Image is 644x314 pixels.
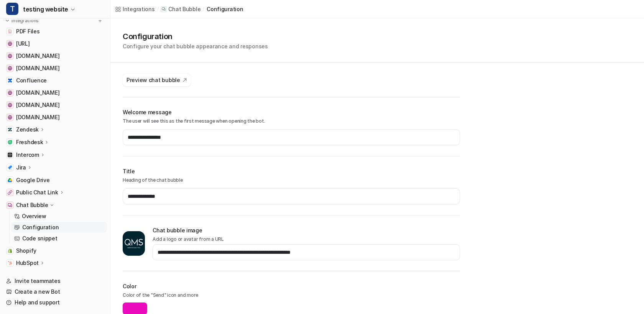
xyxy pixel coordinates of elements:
[16,89,59,97] span: [DOMAIN_NAME]
[97,18,103,23] img: menu_add.svg
[22,224,59,231] p: Configuration
[8,90,12,95] img: nri3pl.com
[3,87,107,98] a: nri3pl.com[DOMAIN_NAME]
[157,6,159,13] span: /
[16,259,39,267] p: HubSpot
[16,201,48,209] p: Chat Bubble
[123,282,460,290] h2: Color
[3,38,107,49] a: www.eesel.ai[URL]
[168,5,200,13] p: Chat Bubble
[5,18,10,23] img: expand menu
[16,64,59,72] span: [DOMAIN_NAME]
[123,42,268,50] p: Configure your chat bubble appearance and responses
[127,76,180,84] span: Preview chat bubble
[16,52,59,60] span: [DOMAIN_NAME]
[8,190,12,195] img: Public Chat Link
[8,165,12,170] img: Jira
[8,127,12,132] img: Zendesk
[16,28,39,35] span: PDF Files
[8,178,12,182] img: Google Drive
[3,245,107,256] a: ShopifyShopify
[11,211,107,222] a: Overview
[8,140,12,145] img: Freshdesk
[11,222,107,233] a: Configuration
[16,77,47,84] span: Confluence
[11,233,107,244] a: Code snippet
[8,153,12,157] img: Intercom
[3,112,107,123] a: www.cardekho.com[DOMAIN_NAME]
[16,101,59,109] span: [DOMAIN_NAME]
[161,5,200,13] a: Chat Bubble
[16,138,43,146] p: Freshdesk
[16,189,58,196] p: Public Chat Link
[8,54,12,58] img: support.coursiv.io
[123,74,191,86] button: Preview chat bubble
[123,5,155,13] div: Integrations
[8,203,12,207] img: Chat Bubble
[3,297,107,308] a: Help and support
[6,3,18,15] span: T
[16,164,26,171] p: Jira
[3,276,107,286] a: Invite teammates
[153,236,460,243] p: Add a logo or avatar from a URL
[123,118,460,125] p: The user will see this as the first message when opening the bot.
[8,261,12,265] img: HubSpot
[16,176,50,184] span: Google Drive
[3,100,107,110] a: careers-nri3pl.com[DOMAIN_NAME]
[207,5,243,13] a: configuration
[123,31,268,42] h1: Configuration
[3,17,41,25] button: Integrations
[16,113,59,121] span: [DOMAIN_NAME]
[23,4,68,15] span: testing website
[8,115,12,120] img: www.cardekho.com
[3,175,107,186] a: Google DriveGoogle Drive
[8,103,12,107] img: careers-nri3pl.com
[153,226,460,234] h2: Chat bubble image
[123,167,460,175] h2: Title
[3,75,107,86] a: ConfluenceConfluence
[123,108,460,116] h2: Welcome message
[3,286,107,297] a: Create a new Bot
[16,247,36,255] span: Shopify
[16,151,39,159] p: Intercom
[3,26,107,37] a: PDF FilesPDF Files
[8,248,12,253] img: Shopify
[8,66,12,71] img: support.bikesonline.com.au
[8,41,12,46] img: www.eesel.ai
[123,231,145,256] img: chat
[3,51,107,61] a: support.coursiv.io[DOMAIN_NAME]
[123,177,460,184] p: Heading of the chat bubble
[16,40,30,48] span: [URL]
[123,292,460,301] p: Color of the "Send" icon and more
[22,212,46,220] p: Overview
[8,29,12,34] img: PDF Files
[11,18,39,24] p: Integrations
[115,5,155,13] a: Integrations
[22,235,58,242] p: Code snippet
[203,6,204,13] span: /
[16,126,39,133] p: Zendesk
[8,78,12,83] img: Confluence
[3,63,107,74] a: support.bikesonline.com.au[DOMAIN_NAME]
